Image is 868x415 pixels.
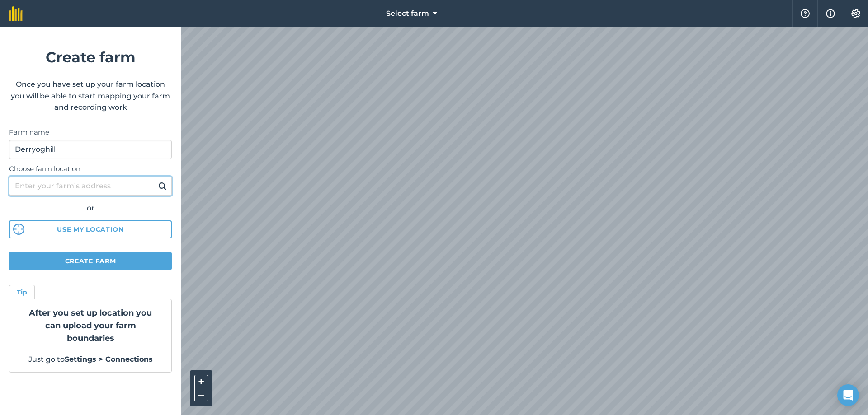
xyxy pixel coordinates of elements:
h1: Create farm [9,46,172,69]
img: svg%3e [13,224,24,235]
input: Farm name [9,140,172,159]
img: A question mark icon [800,9,811,18]
p: Just go to [20,354,160,365]
img: svg+xml;base64,PHN2ZyB4bWxucz0iaHR0cDovL3d3dy53My5vcmcvMjAwMC9zdmciIHdpZHRoPSIxOSIgaGVpZ2h0PSIyNC... [158,181,167,191]
span: Select farm [386,8,429,19]
button: + [194,375,208,388]
div: Open Intercom Messenger [837,384,859,406]
button: Use my location [9,220,172,238]
p: Once you have set up your farm location you will be able to start mapping your farm and recording... [9,79,172,113]
strong: After you set up location you can upload your farm boundaries [29,308,152,343]
button: Create farm [9,252,172,270]
label: Farm name [9,127,172,138]
input: Enter your farm’s address [9,177,172,196]
strong: Settings > Connections [65,355,153,364]
label: Choose farm location [9,163,172,174]
div: or [9,202,172,214]
img: fieldmargin Logo [9,6,23,21]
button: – [194,388,208,401]
img: A cog icon [850,9,861,18]
h4: Tip [17,287,27,297]
img: svg+xml;base64,PHN2ZyB4bWxucz0iaHR0cDovL3d3dy53My5vcmcvMjAwMC9zdmciIHdpZHRoPSIxNyIgaGVpZ2h0PSIxNy... [826,8,835,19]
